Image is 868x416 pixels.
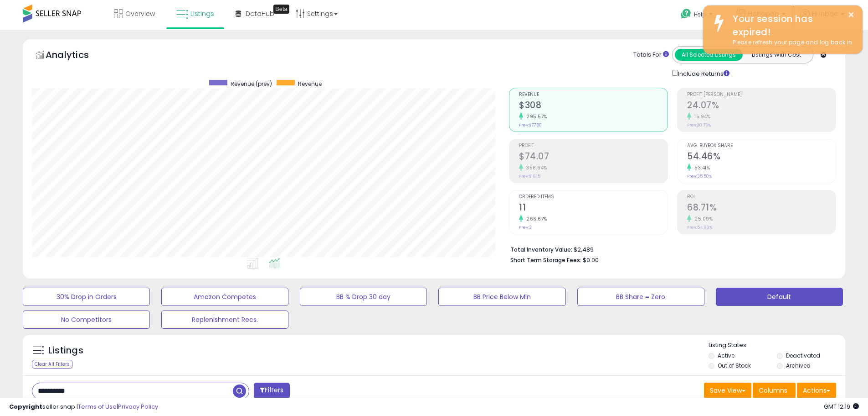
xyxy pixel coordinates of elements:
b: Total Inventory Value: [510,246,572,253]
small: Prev: 35.50% [687,174,712,179]
span: Listings [190,9,214,18]
small: Prev: $77.80 [519,122,542,128]
div: Totals For [633,51,669,59]
button: All Selected Listings [675,49,743,61]
h5: Listings [48,344,83,357]
small: Prev: 3 [519,225,532,230]
button: Filters [254,383,289,399]
div: Include Returns [665,68,740,79]
b: Short Term Storage Fees: [510,256,581,264]
span: Columns [759,386,787,395]
li: $2,489 [510,243,829,254]
button: 30% Drop in Orders [23,288,150,306]
button: Listings With Cost [742,49,810,61]
button: BB % Drop 30 day [300,288,427,306]
label: Deactivated [786,352,820,359]
span: Help [694,11,706,18]
button: No Competitors [23,311,150,329]
button: Amazon Competes [161,288,288,306]
i: Get Help [680,8,692,20]
span: Overview [125,9,155,18]
div: Tooltip anchor [273,5,289,14]
button: BB Price Below Min [438,288,565,306]
small: 295.57% [523,113,547,120]
strong: Copyright [9,402,42,411]
h2: 68.71% [687,202,836,215]
button: Actions [797,383,836,398]
small: Prev: $16.15 [519,174,540,179]
span: Profit [PERSON_NAME] [687,92,836,97]
button: Columns [753,383,796,398]
a: Terms of Use [78,402,117,411]
small: Prev: 54.93% [687,225,712,230]
label: Archived [786,362,811,369]
div: seller snap | | [9,403,158,411]
small: Prev: 20.76% [687,122,711,128]
small: 15.94% [691,113,710,120]
div: Clear All Filters [32,360,72,369]
span: Revenue [519,92,668,97]
h2: $74.07 [519,151,668,163]
span: Ordered Items [519,195,668,200]
small: 358.64% [523,164,547,171]
small: 53.41% [691,164,710,171]
small: 266.67% [523,216,547,222]
h5: Analytics [46,48,107,63]
label: Out of Stock [718,362,751,369]
button: Default [716,288,843,306]
button: BB Share = Zero [577,288,704,306]
h2: 11 [519,202,668,215]
button: Replenishment Recs. [161,311,288,329]
span: Profit [519,143,668,148]
span: Avg. Buybox Share [687,143,836,148]
h2: $308 [519,100,668,112]
label: Active [718,352,734,359]
small: 25.09% [691,216,713,222]
h2: 54.46% [687,151,836,163]
h2: 24.07% [687,100,836,112]
span: DataHub [246,9,274,18]
a: Privacy Policy [118,402,158,411]
div: Please refresh your page and log back in [726,38,856,47]
span: ROI [687,195,836,200]
span: $0.00 [583,256,599,264]
button: Save View [704,383,751,398]
div: Your session has expired! [726,12,856,38]
button: × [847,9,855,21]
span: 2025-08-11 12:19 GMT [824,402,859,411]
a: Help [673,1,722,30]
span: Revenue [298,80,322,88]
span: Revenue (prev) [231,80,272,88]
p: Listing States: [709,341,845,350]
